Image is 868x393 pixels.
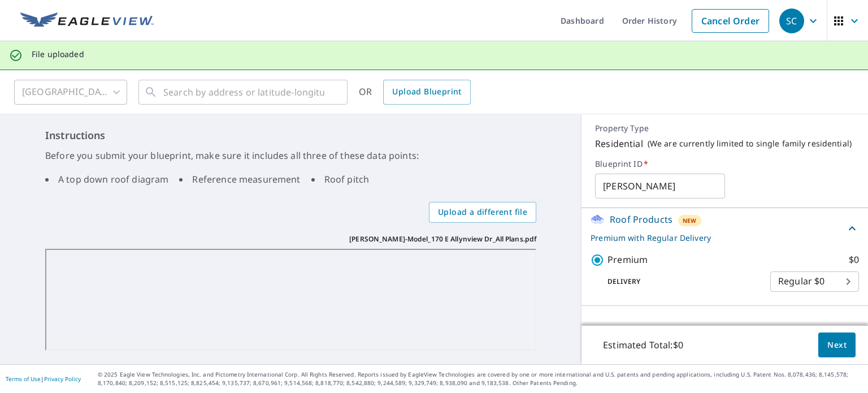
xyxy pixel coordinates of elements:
p: Estimated Total: $0 [594,332,692,357]
h6: Instructions [45,128,536,143]
p: Property Type [595,123,854,133]
p: ( We are currently limited to single family residential ) [648,139,852,149]
a: Privacy Policy [44,375,81,383]
iframe: Foster WD-Model_170 E Allynview Dr_All Plans.pdf [45,249,536,351]
a: Terms of Use [6,375,41,383]
label: Upload a different file [429,202,536,223]
p: Premium [607,253,648,267]
div: [GEOGRAPHIC_DATA] [14,76,127,108]
p: $0 [849,253,859,267]
p: | [6,375,81,382]
a: Upload Blueprint [383,80,470,105]
div: SC [779,8,804,33]
label: Blueprint ID [595,159,854,169]
span: Upload Blueprint [392,85,461,99]
button: Next [818,332,856,358]
p: Roof Products [610,213,672,226]
li: A top down roof diagram [45,172,168,186]
p: [PERSON_NAME]-Model_170 E Allynview Dr_All Plans.pdf [349,234,536,244]
li: Reference measurement [179,172,300,186]
img: EV Logo [20,12,154,29]
p: Before you submit your blueprint, make sure it includes all three of these data points: [45,149,536,162]
div: OR [359,80,471,105]
li: Roof pitch [311,172,370,186]
span: New [683,216,697,225]
span: Upload a different file [438,205,527,219]
p: Delivery [591,277,770,287]
div: Roof ProductsNewPremium with Regular Delivery [591,213,859,244]
input: Search by address or latitude-longitude [163,76,324,108]
p: © 2025 Eagle View Technologies, Inc. and Pictometry International Corp. All Rights Reserved. Repo... [98,370,862,387]
span: Next [827,338,847,352]
p: File uploaded [32,49,84,59]
p: Premium with Regular Delivery [591,232,845,244]
div: Regular $0 [770,266,859,297]
p: Residential [595,137,643,150]
a: Cancel Order [692,9,769,33]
